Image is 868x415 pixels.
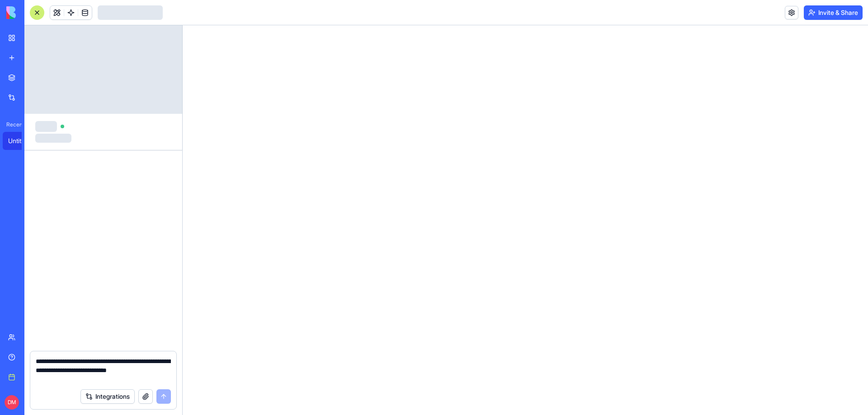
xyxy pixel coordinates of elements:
img: logo [6,6,62,19]
span: Recent [3,121,22,128]
button: Invite & Share [804,5,863,20]
button: Integrations [80,389,135,404]
span: DM [5,395,19,410]
div: Untitled App [8,136,33,145]
a: Untitled App [3,132,39,150]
